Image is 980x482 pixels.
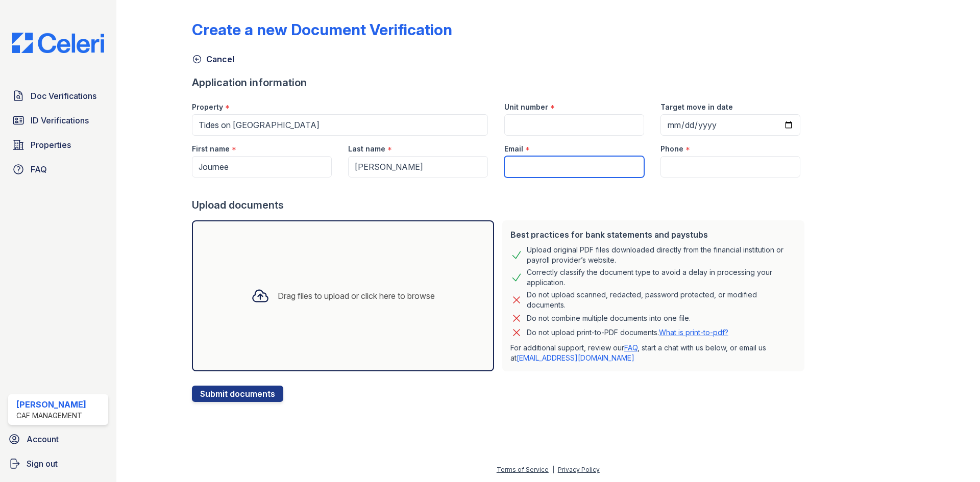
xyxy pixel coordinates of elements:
button: Submit documents [192,386,283,402]
span: ID Verifications [31,114,89,126]
div: Upload original PDF files downloaded directly from the financial institution or payroll provider’... [527,245,796,265]
span: Properties [31,139,71,151]
label: Property [192,102,223,112]
div: Correctly classify the document type to avoid a delay in processing your application. [527,267,796,288]
span: Doc Verifications [31,90,96,102]
div: Best practices for bank statements and paystubs [510,229,796,241]
div: Create a new Document Verification [192,20,452,39]
div: [PERSON_NAME] [16,398,86,411]
a: Terms of Service [497,466,549,473]
span: Sign out [27,458,58,470]
p: Do not upload print-to-PDF documents. [527,327,728,338]
label: Email [504,144,523,154]
label: Unit number [504,102,548,112]
label: Phone [660,144,683,154]
div: Drag files to upload or click here to browse [278,290,435,302]
a: FAQ [624,343,638,352]
a: Account [4,429,112,449]
div: | [552,466,554,473]
a: Cancel [192,53,234,65]
a: FAQ [8,159,108,180]
p: For additional support, review our , start a chat with us below, or email us at [510,343,796,363]
label: Last name [348,144,385,154]
span: FAQ [31,163,47,175]
a: ID Verifications [8,110,108,131]
div: CAF Management [16,411,86,421]
a: [EMAIL_ADDRESS][DOMAIN_NAME] [517,353,634,362]
img: CE_Logo_Blue-a8612792a0a2168367f1c8372b55b34899dd931a85d93a1a3d3e32e68fde9ad4.png [4,33,112,53]
a: Privacy Policy [558,466,600,473]
div: Upload documents [192,198,808,212]
div: Do not combine multiple documents into one file. [527,312,691,324]
a: Properties [8,135,108,155]
div: Do not upload scanned, redacted, password protected, or modified documents. [527,290,796,310]
div: Application information [192,75,808,90]
label: Target move in date [660,102,733,112]
span: Account [27,433,59,445]
a: Doc Verifications [8,86,108,106]
label: First name [192,144,230,154]
a: What is print-to-pdf? [659,328,728,337]
a: Sign out [4,453,112,474]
